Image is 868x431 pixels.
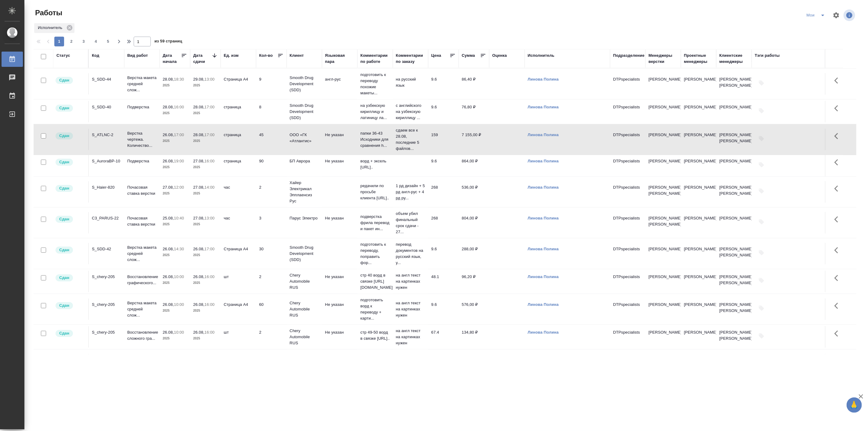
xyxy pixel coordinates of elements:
[610,271,646,292] td: DTPspecialists
[92,76,121,82] div: S_SDD-44
[716,243,752,264] td: [PERSON_NAME], [PERSON_NAME]
[59,185,69,191] p: Сдан
[322,271,357,292] td: Не указан
[59,216,69,222] p: Сдан
[360,130,390,149] p: папки 36-43 Исходники для сравнения h...
[428,326,459,348] td: 67.4
[428,181,459,203] td: 268
[831,326,845,341] button: Здесь прячутся важные кнопки
[322,212,357,234] td: Не указан
[831,129,845,143] button: Здесь прячутся важные кнопки
[256,181,287,203] td: 2
[92,158,121,164] div: S_AuroraBP-10
[716,101,752,122] td: [PERSON_NAME]
[193,159,204,163] p: 27.08,
[290,300,319,318] p: Chery Automobile RUS
[59,275,69,281] p: Сдан
[431,53,441,59] div: Цена
[831,73,845,88] button: Здесь прячутся важные кнопки
[459,155,489,176] td: 864,00 ₽
[204,77,215,81] p: 13:00
[649,132,678,138] p: [PERSON_NAME]
[459,243,489,264] td: 288,00 ₽
[163,159,174,163] p: 26.08,
[163,302,174,307] p: 26.08,
[163,132,174,137] p: 26.08,
[163,82,187,89] p: 2025
[325,53,354,65] div: Языковая пара
[716,129,752,150] td: [PERSON_NAME], [PERSON_NAME]
[755,104,768,118] button: Добавить тэги
[204,216,215,220] p: 13:00
[221,212,256,234] td: час
[459,212,489,234] td: 804,00 ₽
[681,101,716,122] td: [PERSON_NAME]
[322,155,357,176] td: Не указан
[67,37,76,46] button: 2
[163,110,187,116] p: 2025
[55,302,85,310] div: Менеджер проверил работу исполнителя, передает ее на следующий этап
[163,280,187,286] p: 2025
[649,215,678,227] p: [PERSON_NAME], [PERSON_NAME]
[79,37,89,46] button: 3
[290,158,319,164] p: БП Аврора
[91,37,101,46] button: 4
[428,155,459,176] td: 9.6
[649,246,678,252] p: [PERSON_NAME]
[154,38,182,46] span: из 59 страниц
[396,353,425,377] p: ниже есть инструкции к переводу/верст...
[193,247,204,251] p: 26.08,
[193,274,204,279] p: 26.08,
[204,247,215,251] p: 17:00
[204,185,215,190] p: 14:00
[649,104,678,110] p: [PERSON_NAME]
[428,73,459,95] td: 9.6
[193,252,218,258] p: 2025
[59,330,69,336] p: Сдан
[290,53,304,59] div: Клиент
[103,37,113,46] button: 5
[174,105,184,109] p: 16:00
[428,212,459,234] td: 268
[59,77,69,83] p: Сдан
[174,216,184,220] p: 10:40
[55,184,85,193] div: Менеджер проверил работу исполнителя, передает ее на следующий этап
[716,73,752,95] td: [PERSON_NAME], [PERSON_NAME]
[79,38,89,45] span: 3
[459,299,489,320] td: 576,00 ₽
[755,215,768,229] button: Добавить тэги
[163,185,174,190] p: 27.08,
[59,247,69,253] p: Сдан
[681,354,716,375] td: [PERSON_NAME]
[396,183,425,201] p: 1 рд дизайн + 5 рд англ-рус + 4 рд ру...
[649,76,678,82] p: [PERSON_NAME]
[221,271,256,292] td: шт
[681,243,716,264] td: [PERSON_NAME]
[428,129,459,150] td: 159
[127,104,157,110] p: Подверстка
[163,274,174,279] p: 26.08,
[221,101,256,122] td: страница
[492,53,507,59] div: Оценка
[613,53,645,59] div: Подразделение
[256,243,287,264] td: 30
[259,53,273,59] div: Кол-во
[256,212,287,234] td: 3
[256,155,287,176] td: 90
[127,300,157,318] p: Верстка макета средней слож...
[360,53,390,65] div: Комментарии по работе
[163,252,187,258] p: 2025
[322,299,357,320] td: Не указан
[755,274,768,287] button: Добавить тэги
[193,53,212,65] div: Дата сдачи
[681,73,716,95] td: [PERSON_NAME]
[831,155,845,170] button: Здесь прячутся важные кнопки
[831,243,845,258] button: Здесь прячутся важные кнопки
[256,73,287,95] td: 9
[755,184,768,198] button: Добавить тэги
[360,353,390,377] p: подготовить к переводу презентации ка...
[204,330,215,335] p: 16:00
[847,397,862,413] button: 🙏
[174,247,184,251] p: 14:30
[55,76,85,85] div: Менеджер проверил работу исполнителя, передает ее на следующий этап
